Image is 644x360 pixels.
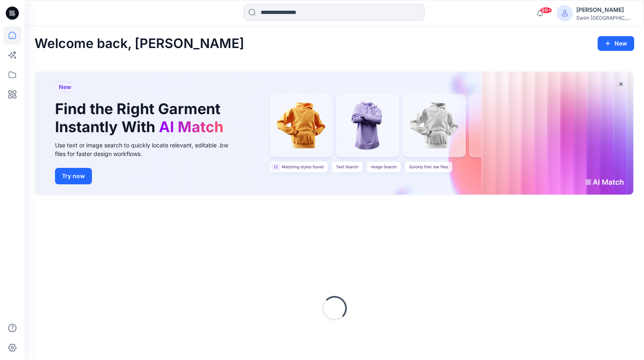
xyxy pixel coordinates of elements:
span: AI Match [159,118,223,136]
div: Swim [GEOGRAPHIC_DATA] [576,15,634,21]
button: New [598,36,634,51]
span: 99+ [540,7,552,14]
span: New [59,82,71,92]
div: Use text or image search to quickly locate relevant, editable .bw files for faster design workflows. [55,141,240,158]
div: [PERSON_NAME] [576,5,634,15]
button: Try now [55,168,92,184]
h1: Find the Right Garment Instantly With [55,100,227,135]
h2: Welcome back, [PERSON_NAME] [34,36,244,51]
svg: avatar [561,10,568,16]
